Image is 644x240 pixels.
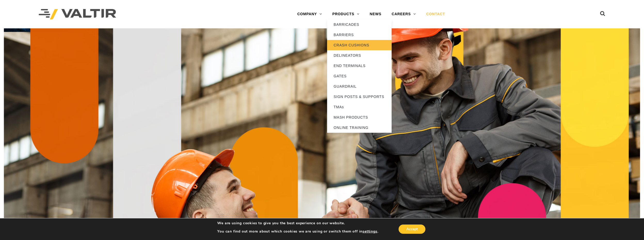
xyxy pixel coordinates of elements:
[327,40,392,50] a: CRASH CUSHIONS
[363,229,377,234] button: settings
[218,221,379,226] p: We are using cookies to give you the best experience on our website.
[327,9,365,19] a: PRODUCTS
[327,102,392,112] a: TMAs
[327,61,392,71] a: END TERMINALS
[327,81,392,92] a: GUARDRAIL
[365,9,387,19] a: NEWS
[327,30,392,40] a: BARRIERS
[327,92,392,102] a: SIGN POSTS & SUPPORTS
[327,112,392,122] a: MASH PRODUCTS
[387,9,421,19] a: CAREERS
[292,9,327,19] a: COMPANY
[421,9,450,19] a: CONTACT
[399,225,425,234] button: Accept
[327,19,392,30] a: BARRICADES
[327,50,392,61] a: DELINEATORS
[218,229,379,234] p: You can find out more about which cookies we are using or switch them off in .
[327,71,392,81] a: GATES
[327,122,392,133] a: ONLINE TRAINING
[39,9,116,20] img: Valtir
